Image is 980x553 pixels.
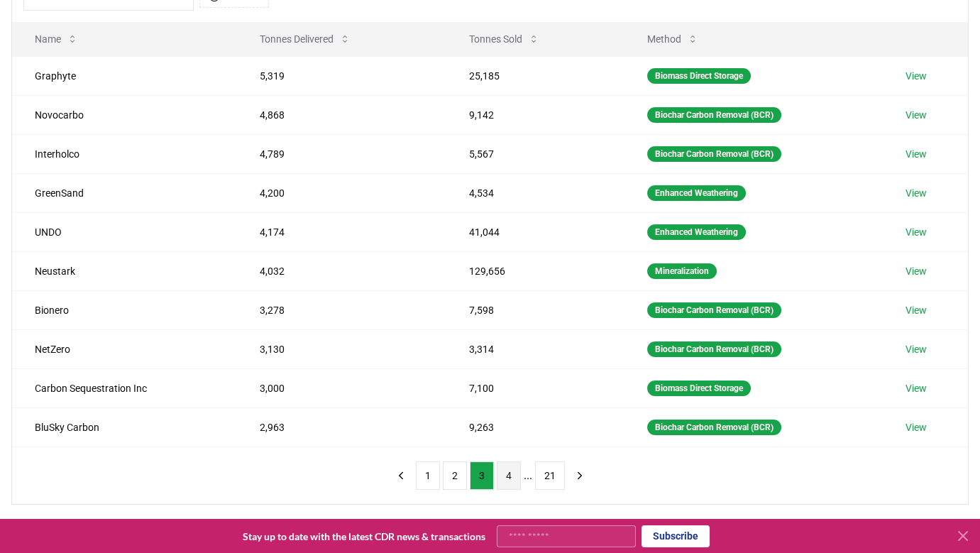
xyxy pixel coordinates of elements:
td: GreenSand [12,173,237,212]
div: Enhanced Weathering [647,185,746,201]
td: 41,044 [446,212,624,251]
div: Biomass Direct Storage [647,380,751,396]
a: View [905,342,927,356]
td: 3,130 [237,329,446,368]
td: 9,142 [446,95,624,134]
td: UNDO [12,212,237,251]
td: 3,000 [237,368,446,407]
button: Name [23,25,89,53]
td: 4,032 [237,251,446,290]
button: next page [568,461,592,490]
td: 3,314 [446,329,624,368]
td: Carbon Sequestration Inc [12,368,237,407]
button: 2 [443,461,467,490]
div: Biomass Direct Storage [647,68,751,84]
a: View [905,264,927,278]
td: 129,656 [446,251,624,290]
button: 3 [470,461,494,490]
td: 4,174 [237,212,446,251]
td: 5,567 [446,134,624,173]
td: NetZero [12,329,237,368]
a: View [905,225,927,239]
div: Enhanced Weathering [647,224,746,240]
a: View [905,381,927,395]
td: Neustark [12,251,237,290]
div: Biochar Carbon Removal (BCR) [647,420,781,435]
button: 4 [497,461,521,490]
button: Tonnes Delivered [248,25,362,53]
td: 4,789 [237,134,446,173]
td: 7,598 [446,290,624,329]
button: 1 [416,461,440,490]
td: 4,868 [237,95,446,134]
div: Biochar Carbon Removal (BCR) [647,341,781,357]
button: previous page [389,461,413,490]
td: Graphyte [12,56,237,95]
a: View [905,420,927,434]
a: View [905,303,927,317]
td: 5,319 [237,56,446,95]
td: 4,200 [237,173,446,212]
div: Biochar Carbon Removal (BCR) [647,146,781,162]
button: Tonnes Sold [458,25,551,53]
td: Bionero [12,290,237,329]
td: BluSky Carbon [12,407,237,447]
div: Mineralization [647,263,717,279]
td: 2,963 [237,407,446,447]
li: ... [524,467,532,484]
div: Biochar Carbon Removal (BCR) [647,302,781,318]
td: 4,534 [446,173,624,212]
td: 3,278 [237,290,446,329]
a: View [905,108,927,122]
button: Method [636,25,710,53]
td: 7,100 [446,368,624,407]
td: Interholco [12,134,237,173]
a: View [905,186,927,200]
button: 21 [535,461,565,490]
td: 9,263 [446,407,624,447]
a: View [905,69,927,83]
div: Biochar Carbon Removal (BCR) [647,107,781,123]
td: 25,185 [446,56,624,95]
a: View [905,147,927,161]
td: Novocarbo [12,95,237,134]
